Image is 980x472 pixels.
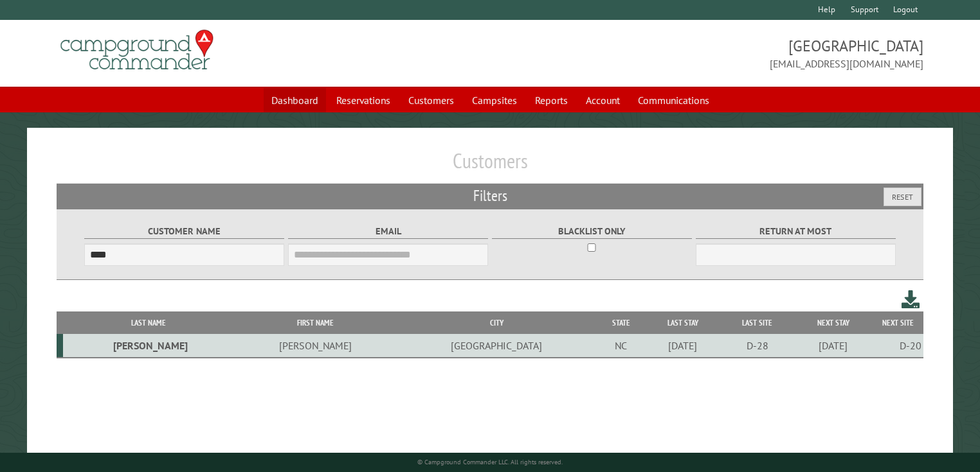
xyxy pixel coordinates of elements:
[288,224,488,239] label: Email
[630,88,717,112] a: Communications
[329,88,398,112] a: Reservations
[57,184,924,208] h2: Filters
[235,334,396,358] td: [PERSON_NAME]
[396,334,597,358] td: [GEOGRAPHIC_DATA]
[264,88,326,112] a: Dashboard
[235,311,396,334] th: First Name
[597,311,645,334] th: State
[464,88,525,112] a: Campsites
[696,224,896,239] label: Return at most
[796,339,870,352] div: [DATE]
[417,458,563,466] small: © Campground Commander LLC. All rights reserved.
[872,334,923,358] td: D-20
[490,35,923,71] span: [GEOGRAPHIC_DATA] [EMAIL_ADDRESS][DOMAIN_NAME]
[57,25,217,75] img: Campground Commander
[527,88,576,112] a: Reports
[63,311,235,334] th: Last Name
[872,311,923,334] th: Next Site
[720,334,794,358] td: D-28
[578,88,628,112] a: Account
[597,334,645,358] td: NC
[84,224,284,239] label: Customer Name
[902,288,920,311] a: Download this customer list (.csv)
[794,311,872,334] th: Next Stay
[63,334,235,358] td: [PERSON_NAME]
[401,88,462,112] a: Customers
[57,148,924,184] h1: Customers
[645,311,720,334] th: Last Stay
[647,339,718,352] div: [DATE]
[720,311,794,334] th: Last Site
[396,311,597,334] th: City
[492,224,692,239] label: Blacklist only
[884,188,921,206] button: Reset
